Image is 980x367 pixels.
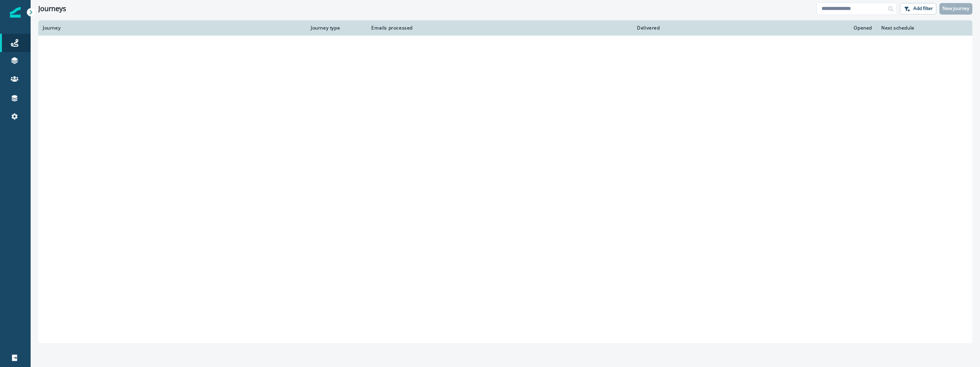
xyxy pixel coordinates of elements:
[913,6,933,11] p: Add filter
[38,5,66,13] h1: Journeys
[368,25,413,31] div: Emails processed
[669,25,872,31] div: Opened
[43,25,302,31] div: Journey
[422,25,660,31] div: Delivered
[10,7,21,18] img: Inflection
[311,25,359,31] div: Journey type
[900,3,936,15] button: Add filter
[942,6,969,11] p: New journey
[881,25,949,31] div: Next schedule
[939,3,972,15] button: New journey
